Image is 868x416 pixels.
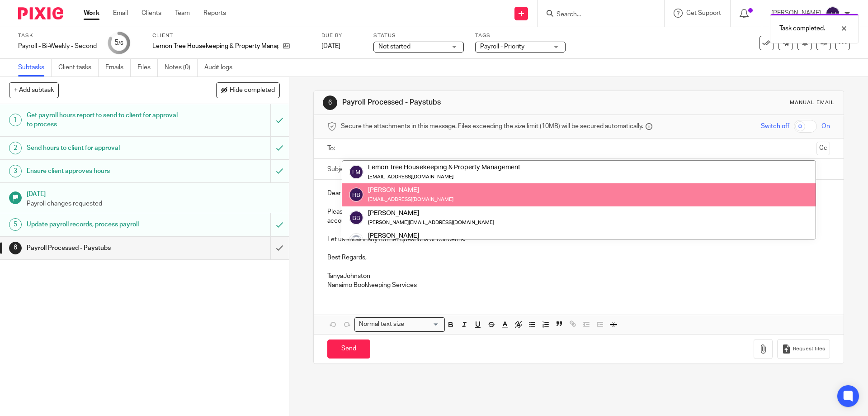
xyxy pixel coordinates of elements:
img: Pixie [18,7,63,19]
h1: Get payroll hours report to send to client for approval to process [27,109,183,132]
span: Not started [378,43,410,50]
img: svg%3E [826,6,840,21]
div: [PERSON_NAME] [368,231,494,240]
h1: Send hours to client for approval [27,141,183,155]
a: Email [113,9,128,18]
button: Hide completed [216,82,280,98]
div: 6 [323,96,337,110]
label: Due by [321,32,362,39]
button: + Add subtask [9,82,59,98]
p: Task completed. [779,24,825,33]
span: [DATE] [321,43,340,49]
label: Client [152,32,310,39]
p: Please see attached for the paystubs for the upcoming payroll, you will also receive a confirmati... [327,207,830,226]
div: 2 [9,142,22,154]
h1: Payroll Processed - Paystubs [27,241,183,255]
div: [PERSON_NAME] [368,186,453,195]
div: Payroll - Bi-Weekly - Second [18,42,97,51]
span: Request files [793,345,825,353]
label: To: [327,144,337,153]
span: On [821,122,830,131]
span: Payroll - Priority [480,43,524,50]
div: [PERSON_NAME] [368,208,494,217]
h1: Payroll Processed - Paystubs [342,98,598,107]
p: Best Regards, [327,253,830,262]
div: 1 [9,114,22,126]
a: Clients [142,9,161,18]
h1: [DATE] [27,187,280,199]
label: Task [18,32,97,39]
small: [EMAIL_ADDRESS][DOMAIN_NAME] [368,174,453,179]
div: 5 [9,218,22,231]
label: Status [373,32,464,39]
a: Client tasks [58,59,99,77]
a: Emails [105,59,131,77]
p: Payroll changes requested [27,199,280,208]
a: Team [175,9,190,18]
div: Search for option [354,317,445,331]
h1: Ensure client approves hours [27,164,183,178]
span: Hide completed [230,87,275,94]
button: Cc [816,142,830,155]
label: Subject: [327,165,351,174]
a: Notes (0) [165,59,198,77]
small: /6 [118,41,123,46]
input: Send [327,339,370,359]
a: Subtasks [18,59,52,77]
a: Work [84,9,99,18]
a: Reports [203,9,226,18]
a: Files [137,59,158,77]
button: Request files [777,339,830,359]
input: Search for option [407,320,439,329]
span: Switch off [761,122,789,131]
h1: Update payroll records, process payroll [27,218,183,231]
img: svg%3E [349,187,363,202]
p: Nanaimo Bookkeeping Services [327,281,830,290]
div: 5 [114,38,123,48]
p: Dear [PERSON_NAME], [327,189,830,198]
div: Lemon Tree Housekeeping & Property Management [368,163,520,172]
small: [EMAIL_ADDRESS][DOMAIN_NAME] [368,197,453,202]
div: 3 [9,165,22,177]
div: Manual email [790,99,835,106]
span: Normal text size [357,320,406,329]
div: 6 [9,242,22,254]
a: Audit logs [204,59,239,77]
img: Copy%20of%20Rockies%20accounting%20v3%20(1).png [349,233,363,248]
img: svg%3E [349,165,363,179]
span: Secure the attachments in this message. Files exceeding the size limit (10MB) will be secured aut... [341,122,643,131]
p: Lemon Tree Housekeeping & Property Management [152,42,278,51]
img: svg%3E [349,210,363,225]
p: Let us know if any further questions or concerns. [327,235,830,244]
p: TanyaJohnston [327,272,830,281]
small: [PERSON_NAME][EMAIL_ADDRESS][DOMAIN_NAME] [368,220,494,225]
